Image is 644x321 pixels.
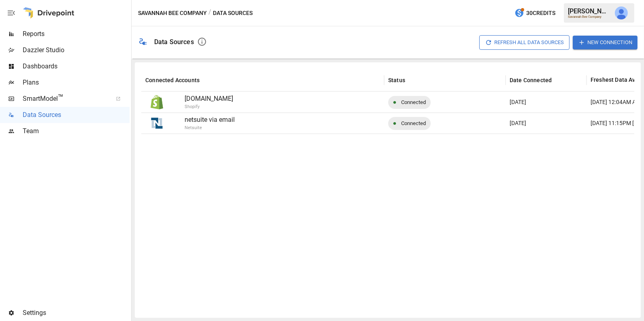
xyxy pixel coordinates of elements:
[138,8,207,18] button: Savannah Bee Company
[150,95,164,109] img: Shopify Logo
[185,115,380,125] p: netsuite via email
[568,15,610,19] div: Savannah Bee Company
[526,8,555,18] span: 30 Credits
[506,113,587,134] div: May 27 2025
[154,38,194,46] div: Data Sources
[208,8,211,18] div: /
[396,113,431,134] span: Connected
[23,94,107,104] span: SmartModel
[150,116,164,130] img: NetSuite Logo
[185,94,380,104] p: [DOMAIN_NAME]
[396,92,431,113] span: Connected
[506,91,587,113] div: Jun 07 2025
[510,77,552,83] div: Date Connected
[23,78,130,87] span: Plans
[479,35,570,49] button: Refresh All Data Sources
[23,45,130,55] span: Dazzler Studio
[553,74,564,86] button: Sort
[406,74,417,86] button: Sort
[388,77,405,83] div: Status
[573,36,638,49] button: New Connection
[145,77,200,83] div: Connected Accounts
[200,74,212,86] button: Sort
[23,110,130,120] span: Data Sources
[568,7,610,15] div: [PERSON_NAME]
[511,6,559,21] button: 30Credits
[23,62,130,71] span: Dashboards
[23,29,130,39] span: Reports
[185,125,423,132] p: Netsuite
[615,6,628,19] img: Julie Wilton
[185,104,423,111] p: Shopify
[58,93,64,103] span: ™
[610,2,633,24] button: Julie Wilton
[23,126,130,136] span: Team
[23,308,130,318] span: Settings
